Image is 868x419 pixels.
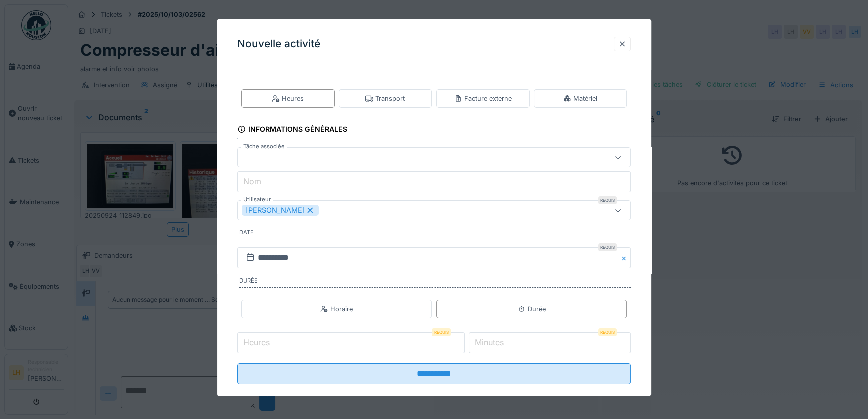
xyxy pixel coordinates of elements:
label: Minutes [473,336,506,348]
div: Durée [518,304,546,313]
div: Requis [598,243,617,251]
h3: Nouvelle activité [237,38,320,50]
label: Utilisateur [241,195,273,204]
div: Informations générales [237,122,347,139]
div: Requis [598,196,617,204]
div: Transport [365,94,405,103]
label: Nom [241,175,263,187]
button: Close [620,247,631,268]
div: Facture externe [454,94,512,103]
div: Matériel [563,94,597,103]
label: Tâche associée [241,142,287,151]
label: Durée [239,276,631,288]
label: Heures [241,336,272,348]
div: [PERSON_NAME] [242,205,319,216]
div: Requis [432,328,451,336]
label: Date [239,228,631,239]
div: Heures [272,94,304,103]
div: Requis [598,328,617,336]
div: Horaire [320,304,353,313]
